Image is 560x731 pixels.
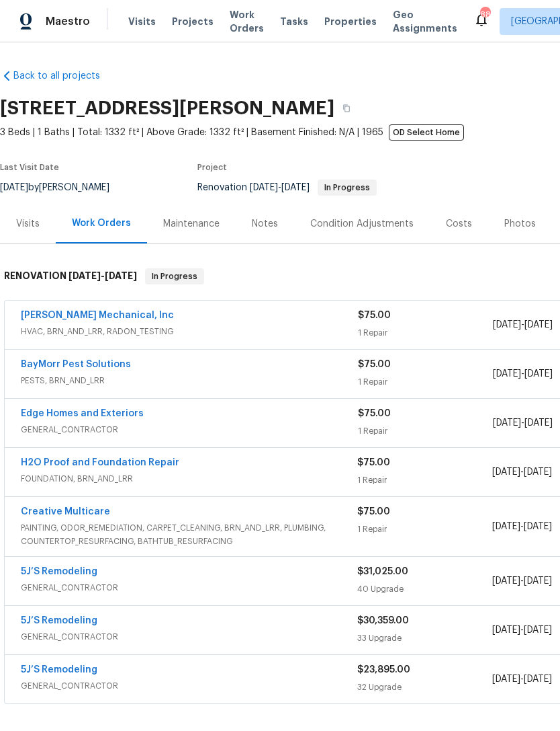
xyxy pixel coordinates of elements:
div: Photos [504,217,536,231]
span: [DATE] [524,675,552,684]
span: - [493,416,553,430]
span: - [68,271,137,280]
div: Visits [16,217,40,231]
div: Costs [446,217,472,231]
span: - [250,183,310,192]
div: 88 [480,8,489,22]
span: [DATE] [524,576,552,586]
div: 1 Repair [357,523,492,536]
a: H2O Proof and Foundation Repair [21,458,179,467]
span: $31,025.00 [357,567,408,576]
span: Work Orders [230,8,264,35]
span: [DATE] [493,369,521,379]
span: [DATE] [492,522,520,531]
span: - [492,623,552,637]
div: 1 Repair [358,424,493,438]
span: [DATE] [524,418,553,428]
span: $75.00 [357,458,390,467]
span: $23,895.00 [357,665,410,675]
button: Copy Address [334,96,359,120]
div: Condition Adjustments [310,217,414,231]
div: 32 Upgrade [357,681,492,694]
span: $75.00 [358,409,391,418]
span: - [493,318,553,332]
span: - [492,465,552,479]
span: [DATE] [492,467,520,477]
span: Maestro [46,15,90,28]
a: 5J’S Remodeling [21,616,97,625]
span: [DATE] [250,183,278,192]
a: Edge Homes and Exteriors [21,409,144,418]
div: 1 Repair [357,473,492,487]
a: BayMorr Pest Solutions [21,360,131,369]
span: [DATE] [68,271,101,280]
span: [DATE] [493,320,521,330]
span: In Progress [146,270,203,283]
span: Properties [324,15,377,28]
div: 40 Upgrade [357,582,492,596]
span: Visits [128,15,156,28]
span: $75.00 [358,311,391,320]
div: 1 Repair [358,326,493,340]
span: [DATE] [524,467,552,477]
div: Maintenance [163,217,220,231]
span: [DATE] [524,320,553,330]
span: [DATE] [492,625,520,635]
span: Geo Assignments [393,8,457,35]
span: $75.00 [358,360,391,369]
span: [DATE] [493,418,521,428]
span: GENERAL_CONTRACTOR [21,423,358,436]
span: [DATE] [492,675,520,684]
span: - [492,672,552,686]
span: GENERAL_CONTRACTOR [21,630,357,644]
span: In Progress [319,184,375,192]
span: FOUNDATION, BRN_AND_LRR [21,472,357,486]
a: 5J’S Remodeling [21,665,97,675]
a: Creative Multicare [21,507,110,516]
span: - [493,367,553,381]
span: GENERAL_CONTRACTOR [21,581,357,594]
span: [DATE] [524,522,552,531]
h6: RENOVATION [4,268,137,284]
span: HVAC, BRN_AND_LRR, RADON_TESTING [21,325,358,338]
span: Project [197,163,227,171]
span: $75.00 [357,507,390,516]
span: $30,359.00 [357,616,409,625]
span: PAINTING, ODOR_REMEDIATION, CARPET_CLEANING, BRN_AND_LRR, PLUMBING, COUNTERTOP_RESURFACING, BATHT... [21,521,357,548]
div: Notes [252,217,278,231]
span: - [492,520,552,533]
a: [PERSON_NAME] Mechanical, Inc [21,311,174,320]
span: [DATE] [105,271,137,280]
span: [DATE] [492,576,520,586]
div: 1 Repair [358,375,493,389]
span: [DATE] [524,625,552,635]
span: [DATE] [524,369,553,379]
div: 33 Upgrade [357,631,492,645]
span: Tasks [280,17,308,26]
span: Renovation [197,183,377,192]
span: Projects [172,15,214,28]
span: GENERAL_CONTRACTOR [21,679,357,693]
span: - [492,574,552,588]
div: Work Orders [72,217,131,230]
span: [DATE] [281,183,310,192]
a: 5J’S Remodeling [21,567,97,576]
span: OD Select Home [389,124,464,141]
span: PESTS, BRN_AND_LRR [21,374,358,387]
